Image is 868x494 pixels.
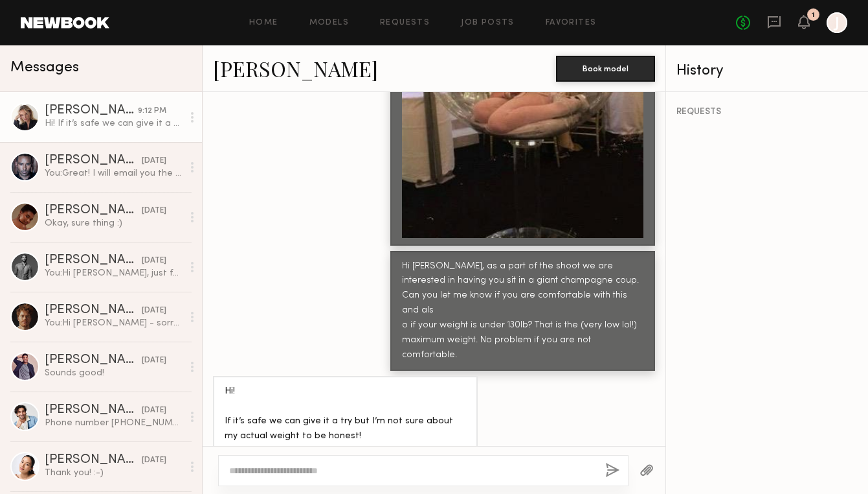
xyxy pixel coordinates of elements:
button: Book model [556,56,655,82]
div: History [676,64,858,78]
div: [PERSON_NAME] [45,104,138,117]
div: You: Hi [PERSON_NAME], just following up here! We're hoping to lock by EOW [45,267,183,279]
div: [PERSON_NAME] [45,354,142,367]
div: [PERSON_NAME] [45,154,142,167]
div: Phone number [PHONE_NUMBER] Email [EMAIL_ADDRESS][DOMAIN_NAME] [45,417,183,429]
div: REQUESTS [676,108,858,117]
span: Messages [10,60,79,75]
div: Hi [PERSON_NAME], as a part of the shoot we are interested in having you sit in a giant champagne... [402,259,643,364]
a: Home [249,19,278,27]
div: [PERSON_NAME] [45,254,142,267]
div: [DATE] [142,355,166,367]
div: [DATE] [142,205,166,217]
div: Okay, sure thing :) [45,217,183,229]
a: [PERSON_NAME] [213,54,378,82]
div: [DATE] [142,255,166,267]
div: [DATE] [142,454,166,467]
div: Hi! If it’s safe we can give it a try but I’m not sure about my actual weight to be honest! I alw... [45,117,183,130]
div: You: Hi [PERSON_NAME] - sorry for the late response but we figured it out, all set. Thanks again. [45,317,183,329]
a: Models [309,19,349,27]
a: Book model [556,62,655,73]
a: J [827,12,847,33]
div: [PERSON_NAME] [45,454,142,467]
div: 1 [812,12,815,19]
div: [PERSON_NAME] [45,404,142,417]
div: [DATE] [142,155,166,167]
div: Thank you! :-) [45,467,183,479]
div: [PERSON_NAME] [45,304,142,317]
div: [DATE] [142,305,166,317]
div: 9:12 PM [138,105,166,117]
div: [PERSON_NAME] [45,204,142,217]
div: [DATE] [142,405,166,417]
div: Hi! If it’s safe we can give it a try but I’m not sure about my actual weight to be honest! I alw... [225,384,466,474]
a: Favorites [546,19,597,27]
a: Requests [380,19,430,27]
div: You: Great! I will email you the call sheet at the top of next week. Looking forward to having yo... [45,167,183,180]
div: Sounds good! [45,367,183,379]
a: Job Posts [461,19,515,27]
